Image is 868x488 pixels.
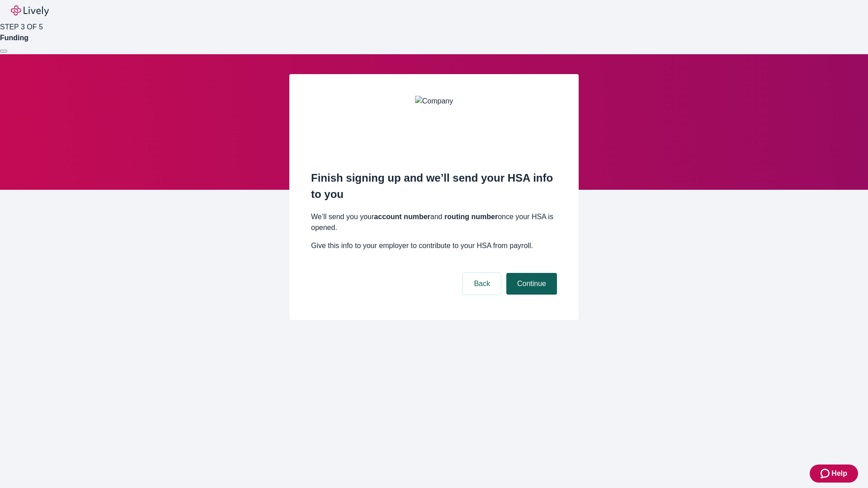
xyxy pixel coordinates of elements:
[415,96,453,150] img: Company
[463,273,501,295] button: Back
[831,468,847,479] span: Help
[311,170,557,202] h2: Finish signing up and we’ll send your HSA info to you
[810,465,858,483] button: Zendesk support iconHelp
[311,211,557,233] p: We’ll send you your and once your HSA is opened.
[374,213,430,221] strong: account number
[506,273,557,295] button: Continue
[311,240,557,251] p: Give this info to your employer to contribute to your HSA from payroll.
[821,468,831,479] svg: Zendesk support icon
[444,213,498,221] strong: routing number
[11,5,49,16] img: Lively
